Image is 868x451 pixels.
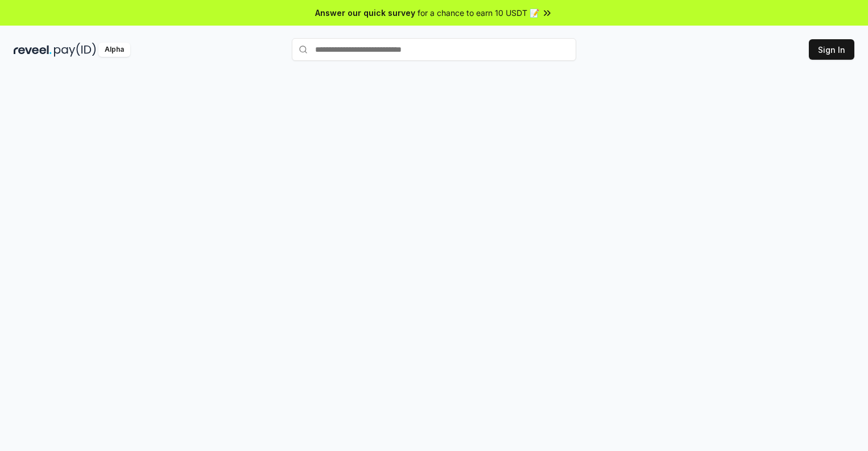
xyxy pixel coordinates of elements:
[54,43,96,57] img: pay_id
[809,39,854,60] button: Sign In
[98,43,130,57] div: Alpha
[14,43,52,57] img: reveel_dark
[315,7,415,19] span: Answer our quick survey
[418,7,539,19] span: for a chance to earn 10 USDT 📝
